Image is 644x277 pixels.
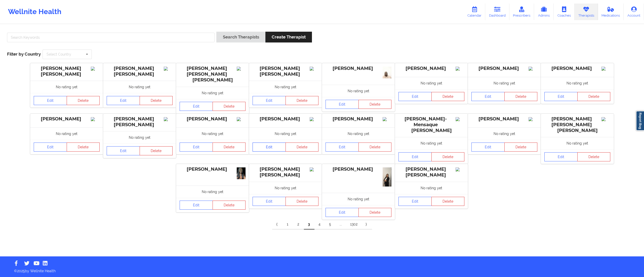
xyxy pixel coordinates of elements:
[471,92,505,101] a: Edit
[7,33,215,42] input: Search Keywords
[253,96,286,105] a: Edit
[107,96,140,105] a: Edit
[544,116,610,133] div: [PERSON_NAME] [PERSON_NAME] [PERSON_NAME]
[554,4,575,20] a: Coaches
[237,167,246,179] img: f5cebff8-7ce8-4168-b9b5-2a4b3bd68efd_IMG_3008.jpeg
[541,137,614,149] div: No rating yet
[286,197,319,206] button: Delete
[468,77,541,89] div: No rating yet
[577,92,611,101] button: Delete
[471,66,537,71] div: [PERSON_NAME]
[624,4,644,20] a: Account
[216,32,265,42] button: Search Therapists
[91,67,100,71] img: Image%2Fplaceholer-image.png
[471,143,505,152] a: Edit
[180,143,213,152] a: Edit
[504,92,538,101] button: Delete
[249,127,322,140] div: No rating yet
[213,102,246,111] button: Delete
[272,219,283,229] a: Previous item
[326,208,359,217] a: Edit
[398,66,464,71] div: [PERSON_NAME]
[326,66,391,71] div: [PERSON_NAME]
[529,67,537,71] img: Image%2Fplaceholer-image.png
[395,182,468,194] div: No rating yet
[265,32,312,42] button: Create Therapist
[636,111,644,131] a: Report Bug
[310,67,318,71] img: Image%2Fplaceholer-image.png
[164,117,173,121] img: Image%2Fplaceholer-image.png
[67,143,100,152] button: Delete
[249,182,322,194] div: No rating yet
[504,143,538,152] button: Delete
[253,166,318,178] div: [PERSON_NAME] [PERSON_NAME]
[395,77,468,89] div: No rating yet
[253,143,286,152] a: Edit
[34,116,100,122] div: [PERSON_NAME]
[322,193,395,205] div: No rating yet
[456,117,464,121] img: Image%2Fplaceholer-image.png
[383,117,391,121] img: Image%2Fplaceholer-image.png
[456,67,464,71] img: Image%2Fplaceholer-image.png
[180,116,246,122] div: [PERSON_NAME]
[140,146,173,155] button: Delete
[326,100,359,109] a: Edit
[325,219,336,229] a: 5
[304,219,314,229] a: 3
[7,52,41,57] span: Filter by Country
[176,87,249,99] div: No rating yet
[544,152,578,161] a: Edit
[598,4,624,20] a: Medications
[322,85,395,97] div: No rating yet
[237,67,246,71] img: Image%2Fplaceholer-image.png
[358,100,392,109] button: Delete
[577,152,611,161] button: Delete
[286,143,319,152] button: Delete
[383,167,391,187] img: b85ba49d-38b9-4c9d-a510-11349388ead7_d6c357ab-ef25-412b-a3fe-25b8fdc6ea04Facetune_08-09-2025-21-4...
[601,67,610,71] img: Image%2Fplaceholer-image.png
[322,127,395,140] div: No rating yet
[398,92,432,101] a: Edit
[11,265,633,273] p: © 2025 by Wellnite Health
[283,219,293,229] a: 1
[398,166,464,178] div: [PERSON_NAME] [PERSON_NAME]
[464,4,485,20] a: Calendar
[34,143,67,152] a: Edit
[398,116,464,133] div: [PERSON_NAME]-Mensaque [PERSON_NAME]
[431,152,465,161] button: Delete
[431,197,465,206] button: Delete
[34,96,67,105] a: Edit
[103,131,176,144] div: No rating yet
[30,81,103,93] div: No rating yet
[346,219,361,229] a: 1302
[310,167,318,171] img: Image%2Fplaceholer-image.png
[468,127,541,140] div: No rating yet
[541,77,614,89] div: No rating yet
[176,186,249,198] div: No rating yet
[213,201,246,210] button: Delete
[485,4,509,20] a: Dashboard
[272,219,372,229] div: Pagination Navigation
[253,66,318,77] div: [PERSON_NAME] [PERSON_NAME]
[398,152,432,161] a: Edit
[431,92,465,101] button: Delete
[509,4,534,20] a: Prescribers
[253,197,286,206] a: Edit
[213,143,246,152] button: Delete
[326,116,391,122] div: [PERSON_NAME]
[575,4,598,20] a: Therapists
[249,81,322,93] div: No rating yet
[103,81,176,93] div: No rating yet
[140,96,173,105] button: Delete
[336,219,346,229] a: ...
[286,96,319,105] button: Delete
[398,197,432,206] a: Edit
[534,4,554,20] a: Admins
[107,116,173,128] div: [PERSON_NAME] [PERSON_NAME]
[47,53,71,56] div: Select Country
[358,143,392,152] button: Delete
[601,117,610,121] img: Image%2Fplaceholer-image.png
[91,117,100,121] img: Image%2Fplaceholer-image.png
[30,127,103,140] div: No rating yet
[180,166,246,172] div: [PERSON_NAME]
